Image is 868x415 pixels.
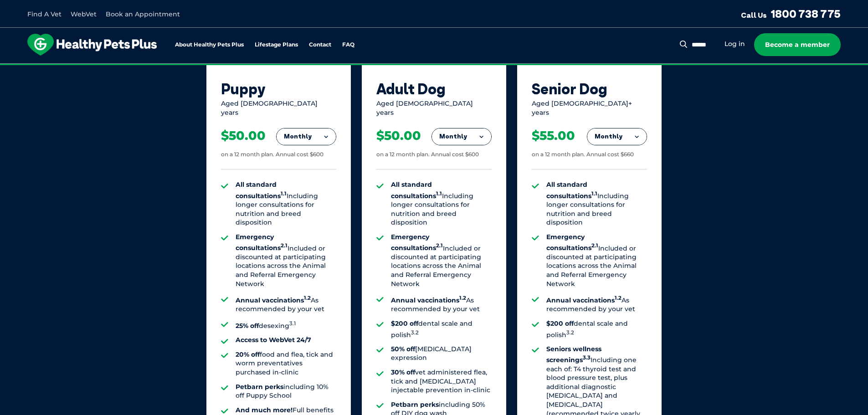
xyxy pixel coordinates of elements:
[236,296,311,304] strong: Annual vaccinations
[532,80,647,97] div: Senior Dog
[255,42,298,48] a: Lifestage Plans
[591,243,598,249] sup: 2.1
[236,383,336,400] li: including 10% off Puppy School
[376,151,479,159] div: on a 12 month plan. Annual cost $600
[277,128,336,145] button: Monthly
[236,322,259,330] strong: 25% off
[391,345,415,353] strong: 50% off
[546,180,597,200] strong: All standard consultations
[678,40,689,49] button: Search
[391,319,492,339] li: dental scale and polish
[309,42,331,48] a: Contact
[546,345,601,364] strong: Seniors wellness screenings
[236,406,293,414] strong: And much more!
[583,354,591,361] sup: 3.3
[459,295,466,301] sup: 1.2
[741,10,767,20] span: Call Us
[411,329,419,336] sup: 3.2
[391,296,466,304] strong: Annual vaccinations
[221,151,324,159] div: on a 12 month plan. Annual cost $600
[71,10,97,18] a: WebVet
[221,99,336,117] div: Aged [DEMOGRAPHIC_DATA] years
[236,336,311,344] strong: Access to WebVet 24/7
[236,294,336,314] li: As recommended by your vet
[391,180,492,227] li: Including longer consultations for nutrition and breed disposition
[106,10,180,18] a: Book an Appointment
[221,80,336,97] div: Puppy
[546,319,574,328] strong: $200 off
[391,400,439,409] strong: Petbarn perks
[546,180,647,227] li: Including longer consultations for nutrition and breed disposition
[236,233,288,252] strong: Emergency consultations
[391,180,442,200] strong: All standard consultations
[587,128,647,145] button: Monthly
[754,33,841,56] a: Become a member
[391,294,492,314] li: As recommended by your vet
[724,40,745,48] a: Log in
[236,180,336,227] li: Including longer consultations for nutrition and breed disposition
[264,64,604,72] span: Proactive, preventative wellness program designed to keep your pet healthier and happier for longer
[566,329,574,336] sup: 3.2
[741,7,841,20] a: Call Us1800 738 775
[391,345,492,363] li: [MEDICAL_DATA] expression
[342,42,354,48] a: FAQ
[546,319,647,339] li: dental scale and polish
[27,10,62,18] a: Find A Vet
[436,190,442,197] sup: 1.1
[391,368,415,376] strong: 30% off
[236,319,336,330] li: desexing
[615,295,621,301] sup: 1.2
[281,243,288,249] sup: 2.1
[236,383,283,391] strong: Petbarn perks
[376,80,492,97] div: Adult Dog
[236,350,260,359] strong: 20% off
[546,233,598,252] strong: Emergency consultations
[236,180,287,200] strong: All standard consultations
[376,128,421,143] div: $50.00
[376,99,492,117] div: Aged [DEMOGRAPHIC_DATA] years
[391,233,443,252] strong: Emergency consultations
[289,320,296,327] sup: 3.1
[436,243,443,249] sup: 2.1
[591,190,597,197] sup: 1.1
[175,42,244,48] a: About Healthy Pets Plus
[532,128,575,143] div: $55.00
[281,190,287,197] sup: 1.1
[546,294,647,314] li: As recommended by your vet
[546,233,647,288] li: Included or discounted at participating locations across the Animal and Referral Emergency Network
[532,151,634,159] div: on a 12 month plan. Annual cost $660
[221,128,266,143] div: $50.00
[236,233,336,288] li: Included or discounted at participating locations across the Animal and Referral Emergency Network
[391,233,492,288] li: Included or discounted at participating locations across the Animal and Referral Emergency Network
[391,319,418,328] strong: $200 off
[532,99,647,117] div: Aged [DEMOGRAPHIC_DATA]+ years
[236,350,336,377] li: food and flea, tick and worm preventatives purchased in-clinic
[432,128,491,145] button: Monthly
[546,296,621,304] strong: Annual vaccinations
[27,34,157,56] img: hpp-logo
[391,368,492,395] li: vet administered flea, tick and [MEDICAL_DATA] injectable prevention in-clinic
[304,295,311,301] sup: 1.2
